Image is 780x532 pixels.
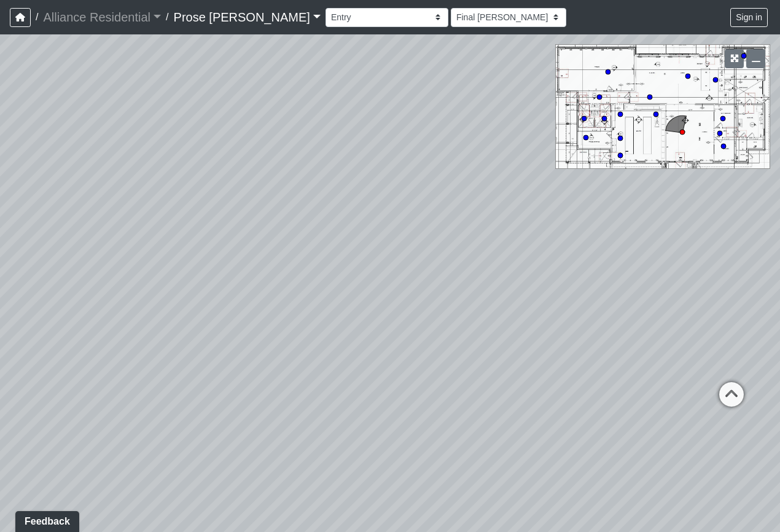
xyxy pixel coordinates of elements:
a: Prose [PERSON_NAME] [174,5,321,29]
a: Alliance Residential [43,5,161,29]
span: / [161,5,173,29]
button: Sign in [730,8,768,27]
span: / [31,5,43,29]
iframe: Ybug feedback widget [9,507,82,532]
